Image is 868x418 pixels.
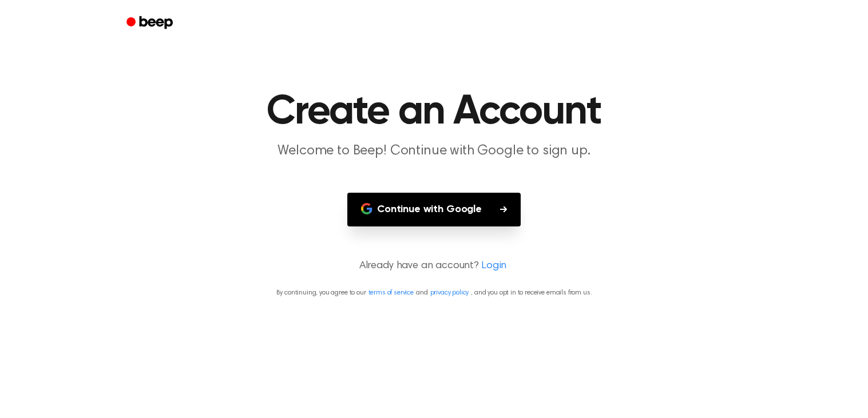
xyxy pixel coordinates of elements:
[14,258,854,274] p: Already have an account?
[215,142,654,161] p: Welcome to Beep! Continue with Google to sign up.
[430,289,469,296] a: privacy policy
[347,193,521,226] button: Continue with Google
[481,258,506,274] a: Login
[118,12,183,34] a: Beep
[141,91,727,133] h1: Create an Account
[368,289,414,296] a: terms of service
[14,288,854,298] p: By continuing, you agree to our and , and you opt in to receive emails from us.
